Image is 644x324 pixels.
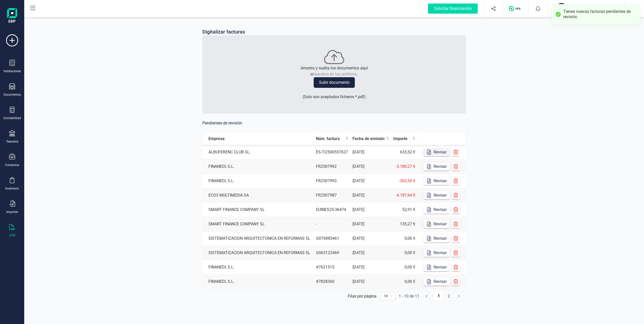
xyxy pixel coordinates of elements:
td: ES-TI2500557627 [314,145,351,159]
td: #7828360 [314,275,351,289]
span: Importe [393,136,411,142]
button: Revisar [423,206,450,214]
td: SMART FINANCE COMPANY SL [202,217,314,231]
button: left [421,291,432,301]
button: right [454,291,464,301]
td: FINANEDI, S.L. [202,159,314,174]
span: -302,50 € [399,178,415,183]
button: Revisar [423,278,450,286]
span: -4.187,64 € [396,193,415,198]
div: AL [556,3,567,14]
td: [DATE] [351,217,391,231]
button: Revisar [423,220,450,228]
td: FR2507987 [314,188,351,203]
div: Importar [6,210,18,214]
div: Tienes nuevas facturas pendientes de revisión. [563,9,636,20]
span: left [425,295,428,298]
div: Inventario [5,186,19,191]
h6: Pendientes de revisión [202,120,466,127]
td: [DATE] [351,203,391,217]
div: OCR [9,233,15,237]
li: 2 [444,291,454,301]
button: Subir documento [314,77,355,88]
div: 页码 [381,292,395,300]
th: Empresa [202,133,314,145]
div: Contactos [5,163,19,167]
div: Validaciones [3,69,21,73]
span: -3.180,27 € [396,164,415,169]
span: Fecha de emisión [353,136,385,142]
button: Logo de OPS [506,1,525,17]
button: Revisar [423,263,450,271]
td: FINANEDI, S.L. [202,174,314,188]
td: #7621515 [314,260,351,275]
div: Solicitar financiación [428,4,478,14]
td: [DATE] [351,246,391,260]
td: SMART FINANCE COMPANY SL [202,203,314,217]
button: Revisar [423,177,450,185]
a: 1 [434,291,444,301]
td: EUINES25-36474 [314,203,351,217]
td: [DATE] [351,145,391,159]
td: - [314,217,351,231]
span: Núm. factura [316,136,344,142]
span: 135,27 € [400,222,415,226]
td: FINANEDI, S.L. [202,260,314,275]
td: FINANEDI, S.L. [202,275,314,289]
td: [DATE] [351,174,391,188]
p: Arrastra y suelta los documentos aquí o [301,65,368,77]
td: [DATE] [351,231,391,246]
span: 52,91 € [402,207,415,212]
button: Revisar [423,148,450,156]
span: 0,00 € [405,236,415,241]
img: Logo Finanedi [7,8,17,24]
td: G063122469 [314,246,351,260]
span: right [457,295,460,298]
p: Digitalizar facturas [202,28,245,35]
div: Documentos [4,93,21,97]
td: ECO3 MULTIMEDIA SA [202,188,314,203]
img: Logo de OPS [509,6,522,11]
button: ALALBUFERENC CLUB SL.SISTEMAS HUB [554,1,619,17]
td: [DATE] [351,275,391,289]
td: SISTEMATIZACION ARQUITECTONICA EN REFORMAS SL [202,231,314,246]
td: [DATE] [351,159,391,174]
span: 633,52 € [400,150,415,154]
div: 1 - 10 de 11 [399,294,419,299]
span: búscalos en tus archivos. [313,72,358,76]
td: FR2507993 [314,174,351,188]
button: Solicitar financiación [422,1,484,17]
li: Página anterior [421,291,432,299]
p: ( Solo son aceptados ficheros * .pdf ) [303,94,366,100]
div: Tesorería [6,140,18,144]
button: Revisar [423,249,450,257]
td: SISTEMATIZACION ARQUITECTONICA EN REFORMAS SL [202,246,314,260]
a: 2 [444,291,453,301]
td: G076885461 [314,231,351,246]
span: 0,00 € [405,250,415,255]
div: Filas por página [348,294,377,299]
span: 0,00 € [405,279,415,284]
span: 10 [384,292,392,300]
td: [DATE] [351,260,391,275]
li: Página siguiente [454,291,464,299]
button: Revisar [423,191,450,199]
button: Revisar [423,163,450,171]
td: [DATE] [351,188,391,203]
div: Arrastra y suelta los documentos aquíobúscalos en tus archivos.Subir documento(Solo son aceptados... [202,35,466,114]
td: FR2507992 [314,159,351,174]
td: ALBUFERENC CLUB SL. [202,145,314,159]
span: 0,00 € [405,265,415,269]
div: Contabilidad [3,116,21,120]
button: Revisar [423,234,450,242]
